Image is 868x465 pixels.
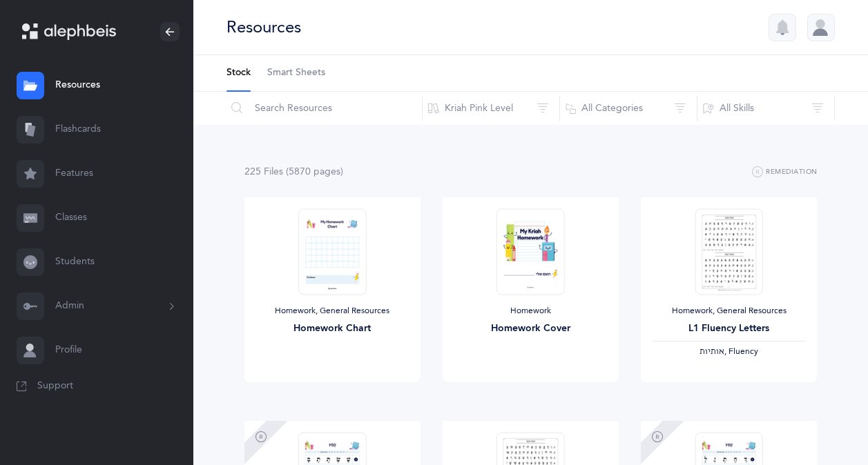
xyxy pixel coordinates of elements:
span: Support [37,379,73,393]
div: Resources [226,16,301,39]
span: s [336,166,340,177]
img: FluencyProgram-SpeedReading-L1_thumbnail_1736302830.png [695,208,763,295]
div: Homework, General Resources [255,306,409,317]
div: , Fluency [652,346,806,357]
button: All Skills [697,92,835,125]
input: Search Resources [226,92,423,125]
span: (5870 page ) [286,166,343,177]
img: Homework-Cover-EN_thumbnail_1597602968.png [496,208,564,295]
div: Homework Chart [255,321,409,336]
div: L1 Fluency Letters [652,321,806,336]
div: Homework, General Resources [652,306,806,317]
div: Homework Cover [454,321,608,336]
button: Kriah Pink Level [422,92,560,125]
span: ‫אותיות‬ [700,346,724,356]
span: 225 File [244,166,283,177]
div: Homework [454,306,608,317]
button: All Categories [559,92,697,125]
img: My_Homework_Chart_1_thumbnail_1716209946.png [298,208,366,295]
span: s [279,166,283,177]
button: Remediation [752,164,818,181]
span: Smart Sheets [267,66,325,80]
